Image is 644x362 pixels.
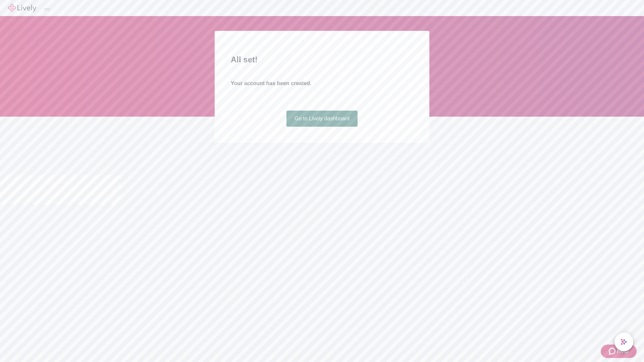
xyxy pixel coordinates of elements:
[231,54,413,66] h2: All set!
[8,4,36,12] img: Lively
[601,345,637,358] button: Zendesk support iconHelp
[286,111,358,127] a: Go to Lively dashboard
[614,333,633,351] button: chat
[609,347,617,355] svg: Zendesk support icon
[617,347,629,355] span: Help
[621,339,627,345] svg: Lively AI Assistant
[231,79,413,87] h4: Your account has been created.
[44,8,50,10] button: Log out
